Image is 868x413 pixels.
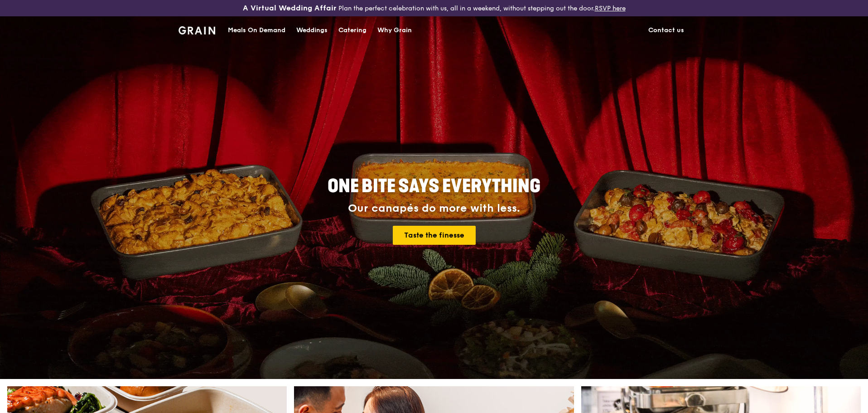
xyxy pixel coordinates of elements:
a: Why Grain [372,17,417,44]
a: Taste the finesse [393,226,476,245]
a: Weddings [291,17,333,44]
div: Our canapés do more with less. [271,202,597,215]
a: GrainGrain [178,16,215,43]
div: Weddings [296,17,328,44]
div: Why Grain [377,17,412,44]
a: Catering [333,17,372,44]
div: Catering [338,17,366,44]
a: Contact us [643,17,690,44]
div: Plan the perfect celebration with us, all in a weekend, without stepping out the door. [173,4,695,13]
span: ONE BITE SAYS EVERYTHING [328,175,540,197]
div: Meals On Demand [228,17,285,44]
a: RSVP here [595,5,626,12]
img: Grain [178,26,215,34]
h3: A Virtual Wedding Affair [243,4,337,13]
